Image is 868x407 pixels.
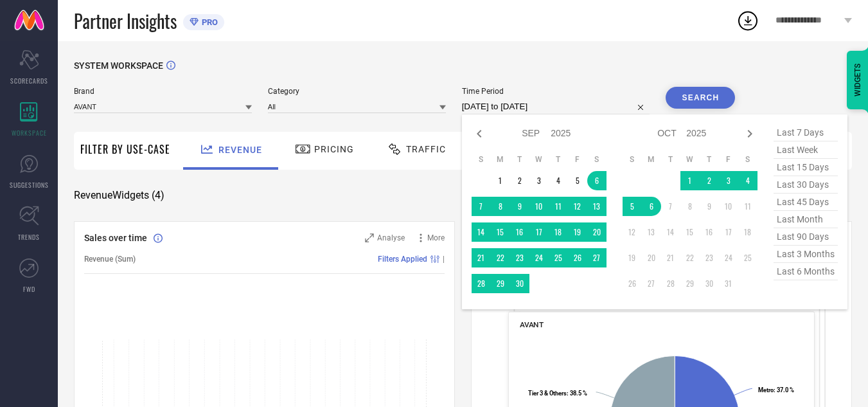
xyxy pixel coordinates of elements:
span: Pricing [314,144,354,154]
th: Thursday [700,154,719,165]
th: Monday [491,154,510,165]
span: Time Period [462,87,650,96]
span: last 30 days [774,176,838,194]
td: Sat Sep 06 2025 [587,171,607,190]
th: Wednesday [529,154,549,165]
span: last 7 days [774,124,838,141]
td: Mon Oct 13 2025 [642,222,661,242]
td: Wed Oct 22 2025 [680,248,700,267]
td: Tue Sep 23 2025 [510,248,529,267]
td: Sun Oct 12 2025 [623,222,642,242]
td: Mon Sep 29 2025 [491,274,510,293]
td: Wed Oct 01 2025 [680,171,700,190]
span: last 90 days [774,228,838,246]
span: SUGGESTIONS [10,180,49,190]
td: Sat Oct 04 2025 [738,171,757,190]
th: Thursday [549,154,568,165]
tspan: Metro [758,386,774,393]
th: Tuesday [510,154,529,165]
span: Filter By Use-Case [80,141,170,157]
text: : 37.0 % [758,386,794,393]
td: Thu Sep 25 2025 [549,248,568,267]
td: Sun Sep 28 2025 [472,274,491,293]
td: Sat Oct 11 2025 [738,197,757,216]
td: Sun Sep 14 2025 [472,222,491,242]
td: Mon Oct 27 2025 [642,274,661,293]
span: Category [268,87,446,96]
td: Fri Sep 12 2025 [568,197,587,216]
th: Friday [568,154,587,165]
td: Mon Oct 20 2025 [642,248,661,267]
span: last 45 days [774,194,838,211]
td: Thu Oct 09 2025 [700,197,719,216]
button: Search [666,87,735,109]
td: Thu Oct 30 2025 [700,274,719,293]
span: last 3 months [774,246,838,263]
td: Mon Sep 22 2025 [491,248,510,267]
td: Mon Sep 01 2025 [491,171,510,190]
td: Tue Oct 14 2025 [661,222,680,242]
span: SCORECARDS [10,76,48,86]
td: Sat Sep 20 2025 [587,222,607,242]
td: Wed Oct 29 2025 [680,274,700,293]
span: AVANT [520,320,544,329]
div: Previous month [472,126,487,141]
th: Sunday [623,154,642,165]
input: Select time period [462,99,650,114]
span: last 6 months [774,263,838,280]
td: Wed Oct 08 2025 [680,197,700,216]
td: Wed Sep 10 2025 [529,197,549,216]
td: Fri Sep 19 2025 [568,222,587,242]
th: Saturday [738,154,757,165]
span: Revenue Widgets ( 4 ) [74,189,164,202]
text: : 38.5 % [528,390,587,397]
td: Tue Sep 09 2025 [510,197,529,216]
span: Traffic [406,144,446,154]
span: PRO [199,17,218,27]
td: Sun Sep 21 2025 [472,248,491,267]
th: Tuesday [661,154,680,165]
span: FWD [23,284,35,294]
td: Fri Oct 10 2025 [719,197,738,216]
td: Mon Sep 15 2025 [491,222,510,242]
td: Tue Oct 07 2025 [661,197,680,216]
span: Brand [74,87,252,96]
td: Mon Sep 08 2025 [491,197,510,216]
th: Friday [719,154,738,165]
td: Tue Oct 28 2025 [661,274,680,293]
td: Fri Oct 03 2025 [719,171,738,190]
th: Sunday [472,154,491,165]
th: Wednesday [680,154,700,165]
td: Sat Oct 25 2025 [738,248,757,267]
tspan: Tier 3 & Others [528,390,567,397]
td: Sun Sep 07 2025 [472,197,491,216]
td: Fri Sep 05 2025 [568,171,587,190]
span: last 15 days [774,159,838,176]
th: Monday [642,154,661,165]
th: Saturday [587,154,607,165]
span: WORKSPACE [12,128,47,138]
td: Thu Oct 02 2025 [700,171,719,190]
svg: Zoom [365,233,374,242]
div: Open download list [736,9,759,32]
td: Sat Sep 27 2025 [587,248,607,267]
td: Thu Sep 04 2025 [549,171,568,190]
td: Sun Oct 05 2025 [623,197,642,216]
span: | [443,255,445,264]
td: Fri Sep 26 2025 [568,248,587,267]
div: Next month [742,126,757,141]
td: Wed Sep 17 2025 [529,222,549,242]
td: Mon Oct 06 2025 [642,197,661,216]
span: Revenue (Sum) [84,255,136,264]
span: SYSTEM WORKSPACE [74,60,163,71]
span: Filters Applied [378,255,427,264]
span: Analyse [377,233,405,242]
td: Thu Sep 11 2025 [549,197,568,216]
td: Tue Sep 02 2025 [510,171,529,190]
span: TRENDS [18,232,40,242]
td: Sun Oct 19 2025 [623,248,642,267]
span: Partner Insights [74,8,177,34]
td: Tue Oct 21 2025 [661,248,680,267]
span: More [427,233,445,242]
td: Thu Oct 23 2025 [700,248,719,267]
